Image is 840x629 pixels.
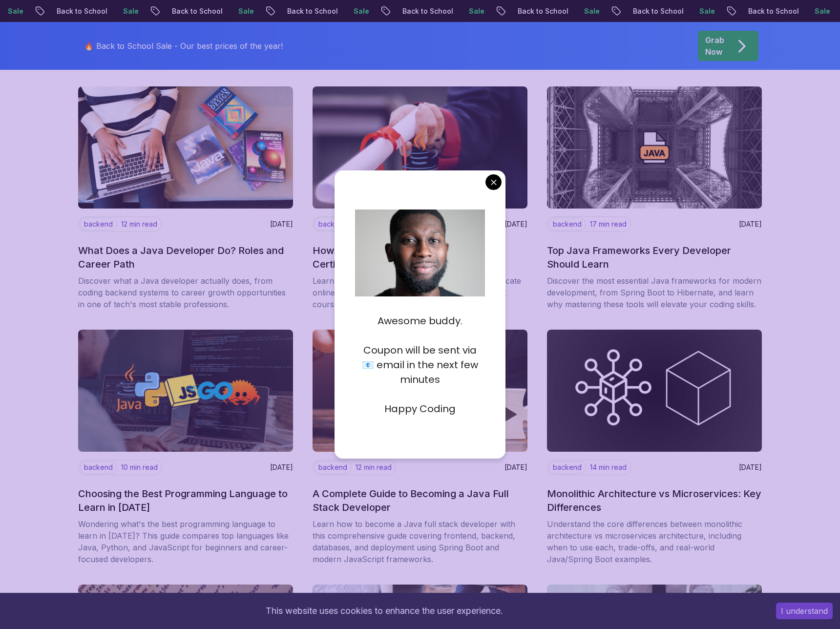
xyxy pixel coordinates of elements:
[548,461,586,474] p: backend
[78,518,293,565] p: Wondering what's the best programming language to learn in [DATE]? This guide compares top langua...
[78,86,293,310] a: imagebackend12 min read[DATE]What Does a Java Developer Do? Roles and Career PathDiscover what a ...
[270,219,293,229] p: [DATE]
[766,6,798,16] p: Sale
[313,518,527,565] p: Learn how to become a Java full stack developer with this comprehensive guide covering frontend, ...
[78,330,293,565] a: imagebackend10 min read[DATE]Choosing the Best Programming Language to Learn in [DATE]Wondering w...
[547,244,762,271] h2: Top Java Frameworks Every Developer Should Learn
[590,219,627,229] p: 17 min read
[313,330,527,452] img: image
[313,86,527,310] a: imagebackend11 min read[DATE]How to Earn a Full Stack Web Developer Certificate OnlineLearn how t...
[190,6,221,16] p: Sale
[75,6,106,16] p: Sale
[354,6,420,16] p: Back to School
[356,462,392,472] p: 12 min read
[313,487,527,514] h2: A Complete Guide to Becoming a Java Full Stack Developer
[121,462,158,472] p: 10 min read
[8,6,75,16] p: Back to School
[536,6,567,16] p: Sale
[504,219,527,229] p: [DATE]
[305,6,336,16] p: Sale
[313,330,527,565] a: imagebackend12 min read[DATE]A Complete Guide to Becoming a Java Full Stack DeveloperLearn how to...
[651,6,682,16] p: Sale
[547,518,762,565] p: Understand the core differences between monolithic architecture vs microservices architecture, in...
[547,86,762,310] a: imagebackend17 min read[DATE]Top Java Frameworks Every Developer Should LearnDiscover the most es...
[705,34,724,58] p: Grab Now
[80,461,117,474] p: backend
[313,244,527,271] h2: How to Earn a Full Stack Web Developer Certificate Online
[469,6,536,16] p: Back to School
[78,244,293,271] h2: What Does a Java Developer Do? Roles and Career Path
[314,461,352,474] p: backend
[80,218,117,231] p: backend
[7,600,761,622] div: This website uses cookies to enhance the user experience.
[314,218,352,231] p: backend
[270,462,293,472] p: [DATE]
[121,219,157,229] p: 12 min read
[547,275,762,310] p: Discover the most essential Java frameworks for modern development, from Spring Boot to Hibernate...
[78,487,293,514] h2: Choosing the Best Programming Language to Learn in [DATE]
[739,462,762,472] p: [DATE]
[590,462,627,472] p: 14 min read
[420,6,452,16] p: Sale
[313,275,527,310] p: Learn how to earn a full stack web developer certificate online with this step-by-step guide cove...
[547,86,762,209] img: image
[739,219,762,229] p: [DATE]
[124,6,190,16] p: Back to School
[547,330,762,452] img: image
[548,218,586,231] p: backend
[776,603,833,619] button: Accept cookies
[700,6,766,16] p: Back to School
[78,275,293,310] p: Discover what a Java developer actually does, from coding backend systems to career growth opport...
[547,330,762,565] a: imagebackend14 min read[DATE]Monolithic Architecture vs Microservices: Key DifferencesUnderstand ...
[78,330,293,452] img: image
[84,40,283,52] p: 🔥 Back to School Sale - Our best prices of the year!
[78,86,293,209] img: image
[547,487,762,514] h2: Monolithic Architecture vs Microservices: Key Differences
[313,86,527,209] img: image
[504,462,527,472] p: [DATE]
[239,6,305,16] p: Back to School
[585,6,651,16] p: Back to School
